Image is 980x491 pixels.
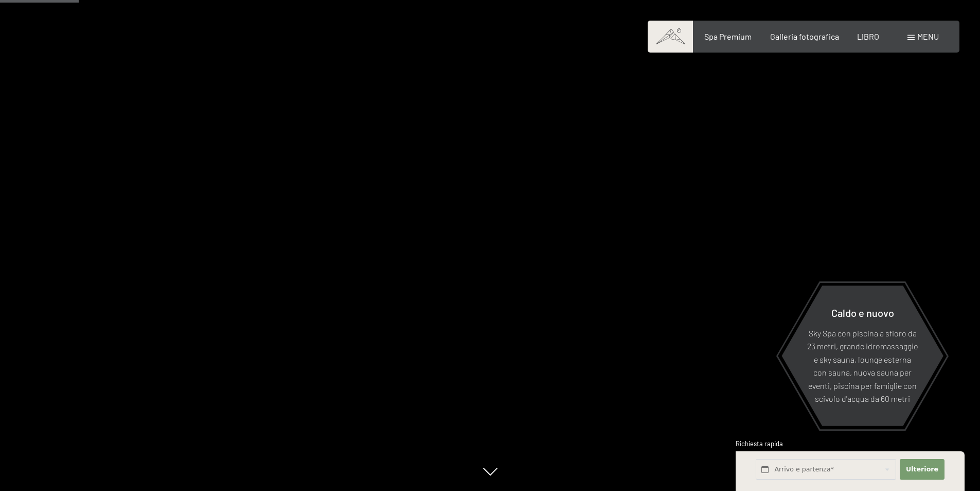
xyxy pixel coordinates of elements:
a: Caldo e nuovo Sky Spa con piscina a sfioro da 23 metri, grande idromassaggio e sky sauna, lounge ... [781,285,944,427]
font: Sky Spa con piscina a sfioro da 23 metri, grande idromassaggio e sky sauna, lounge esterna con sa... [807,328,918,403]
font: Ulteriore [906,465,938,473]
font: Richiesta rapida [736,439,783,448]
font: menu [917,31,939,41]
a: LIBRO [857,31,879,41]
button: Ulteriore [900,459,944,480]
a: Galleria fotografica [770,31,839,41]
a: Spa Premium [704,31,752,41]
font: Caldo e nuovo [831,306,894,318]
